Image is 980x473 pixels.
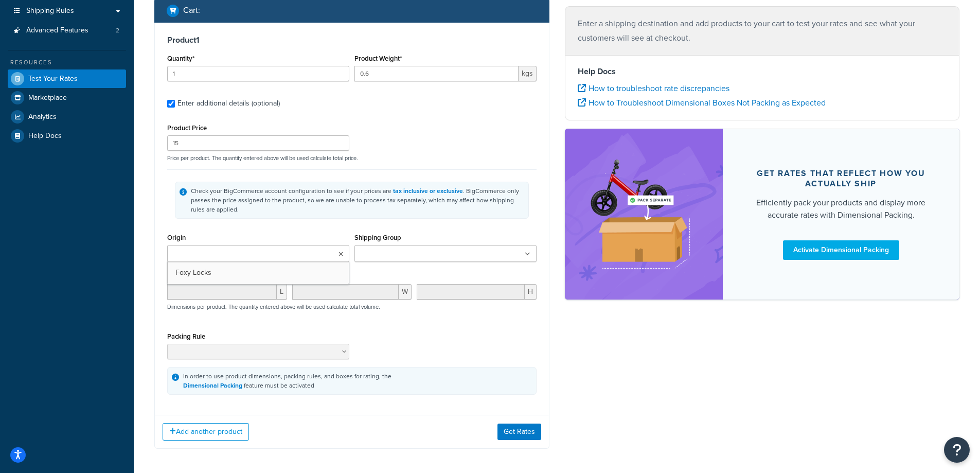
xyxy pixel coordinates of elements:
[28,75,78,83] span: Test Your Rates
[8,2,126,21] a: Shipping Rules
[183,372,391,390] div: In order to use product dimensions, packing rules, and boxes for rating, the feature must be acti...
[28,132,62,141] span: Help Docs
[277,284,287,300] span: L
[8,21,126,40] li: Advanced Features
[167,55,194,62] label: Quantity*
[525,284,537,300] span: H
[167,100,175,108] input: Enter additional details (optional)
[191,186,524,214] div: Check your BigCommerce account configuration to see if your prices are . BigCommerce only passes ...
[578,65,947,78] h4: Help Docs
[28,94,67,102] span: Marketplace
[183,381,242,390] a: Dimensional Packing
[354,66,519,81] input: 0.00
[8,127,126,145] a: Help Docs
[399,284,412,300] span: W
[354,234,401,241] label: Shipping Group
[580,144,707,284] img: feature-image-dim-d40ad3071a2b3c8e08177464837368e35600d3c5e73b18a22c1e4bb210dc32ac.png
[167,66,349,81] input: 0.0
[578,16,947,45] p: Enter a shipping destination and add products to your cart to test your rates and see what your c...
[944,437,970,463] button: Open Resource Center
[183,6,200,15] h2: Cart :
[8,21,126,40] a: Advanced Features2
[26,26,88,35] span: Advanced Features
[8,69,126,88] a: Test Your Rates
[578,82,729,94] a: How to troubleshoot rate discrepancies
[116,26,119,35] span: 2
[163,423,249,441] button: Add another product
[354,55,402,62] label: Product Weight*
[165,154,539,162] p: Price per product. The quantity entered above will be used calculate total price.
[519,66,537,81] span: kgs
[393,186,463,196] a: tax inclusive or exclusive
[175,267,211,278] span: Foxy Locks
[8,108,126,126] a: Analytics
[167,332,205,340] label: Packing Rule
[28,113,57,121] span: Analytics
[167,124,207,132] label: Product Price
[747,168,935,189] div: Get rates that reflect how you actually ship
[578,97,826,109] a: How to Troubleshoot Dimensional Boxes Not Packing as Expected
[8,58,126,67] div: Resources
[783,240,899,260] a: Activate Dimensional Packing
[177,96,280,111] div: Enter additional details (optional)
[168,261,349,284] a: Foxy Locks
[26,7,74,15] span: Shipping Rules
[747,197,935,221] div: Efficiently pack your products and display more accurate rates with Dimensional Packing.
[165,303,380,310] p: Dimensions per product. The quantity entered above will be used calculate total volume.
[167,35,537,45] h3: Product 1
[167,234,186,241] label: Origin
[497,424,541,440] button: Get Rates
[8,89,126,107] a: Marketplace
